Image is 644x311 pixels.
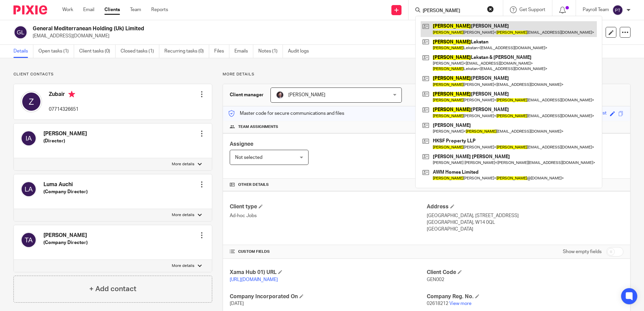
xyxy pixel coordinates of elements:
[43,181,88,188] h4: Luma Auchi
[104,6,120,13] a: Clients
[68,91,75,98] i: Primary
[43,239,88,246] h5: (Company Director)
[13,25,28,39] img: svg%3E
[121,45,159,58] a: Closed tasks (1)
[38,45,74,58] a: Open tasks (1)
[238,182,269,187] span: Other details
[288,93,325,97] span: [PERSON_NAME]
[43,188,88,195] h5: (Company Director)
[89,284,136,294] h4: + Add contact
[230,249,426,254] h4: CUSTOM FIELDS
[83,6,94,13] a: Email
[62,6,73,13] a: Work
[235,155,262,160] span: Not selected
[33,25,438,32] h2: General Mediterranean Holding (Uk) Limited
[276,91,284,99] img: Capture.PNG
[130,6,141,13] a: Team
[21,232,37,248] img: svg%3E
[13,72,212,77] p: Client contacts
[427,301,448,306] span: 02618212
[43,138,87,144] h5: (Director)
[21,181,37,197] img: svg%3E
[427,219,623,226] p: [GEOGRAPHIC_DATA], W14 0QL
[427,277,444,282] span: GEN002
[230,277,278,282] a: [URL][DOMAIN_NAME]
[49,106,78,113] p: 07714326651
[422,8,483,14] input: Search
[258,45,283,58] a: Notes (1)
[487,6,494,12] button: Clear
[164,45,209,58] a: Recurring tasks (0)
[288,45,314,58] a: Audit logs
[43,130,87,137] h4: [PERSON_NAME]
[563,248,602,255] label: Show empty fields
[230,269,426,276] h4: Xama Hub 01) URL
[223,72,631,77] p: More details
[172,263,194,269] p: More details
[427,293,623,300] h4: Company Reg. No.
[583,6,609,13] p: Payroll Team
[427,269,623,276] h4: Client Code
[79,45,116,58] a: Client tasks (0)
[230,203,426,210] h4: Client type
[230,92,264,98] h3: Client manager
[172,212,194,218] p: More details
[21,130,37,146] img: svg%3E
[21,91,42,112] img: svg%3E
[151,6,168,13] a: Reports
[427,226,623,233] p: [GEOGRAPHIC_DATA]
[519,7,545,12] span: Get Support
[612,5,623,15] img: svg%3E
[13,5,47,14] img: Pixie
[214,45,229,58] a: Files
[49,91,78,99] h4: Zubair
[43,232,88,239] h4: [PERSON_NAME]
[234,45,253,58] a: Emails
[228,110,344,117] p: Master code for secure communications and files
[449,301,472,306] a: View more
[13,45,33,58] a: Details
[427,212,623,219] p: [GEOGRAPHIC_DATA], [STREET_ADDRESS]
[172,162,194,167] p: More details
[230,301,244,306] span: [DATE]
[230,212,426,219] p: Ad-hoc Jobs
[230,141,253,147] span: Assignee
[33,33,539,39] p: [EMAIL_ADDRESS][DOMAIN_NAME]
[238,124,278,130] span: Team assignments
[230,293,426,300] h4: Company Incorporated On
[427,203,623,210] h4: Address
